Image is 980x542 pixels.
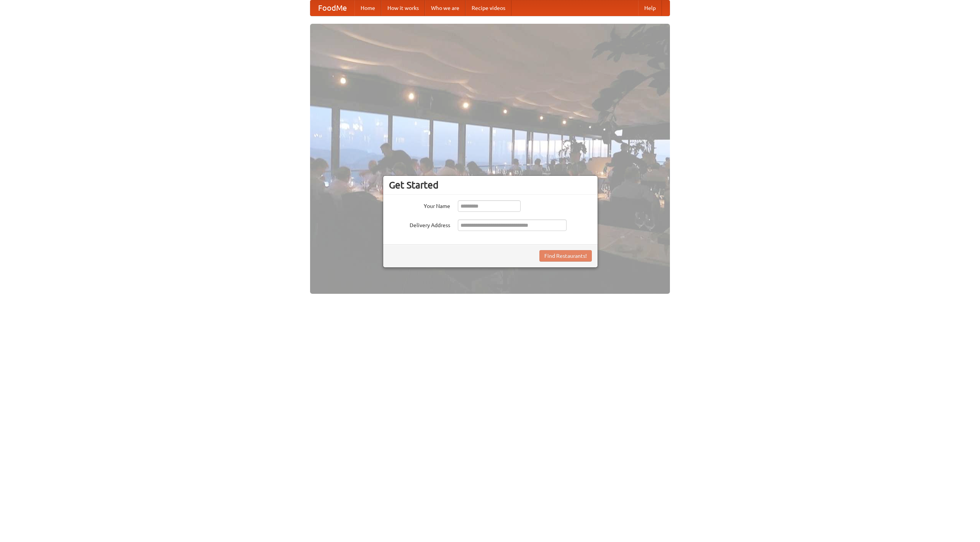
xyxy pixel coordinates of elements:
a: How it works [381,0,425,16]
a: Recipe videos [465,0,511,16]
label: Your Name [389,200,450,210]
a: Home [354,0,381,16]
a: Help [638,0,662,16]
button: Find Restaurants! [539,250,592,262]
a: Who we are [425,0,465,16]
a: FoodMe [310,0,354,16]
label: Delivery Address [389,219,450,229]
h3: Get Started [389,179,592,191]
